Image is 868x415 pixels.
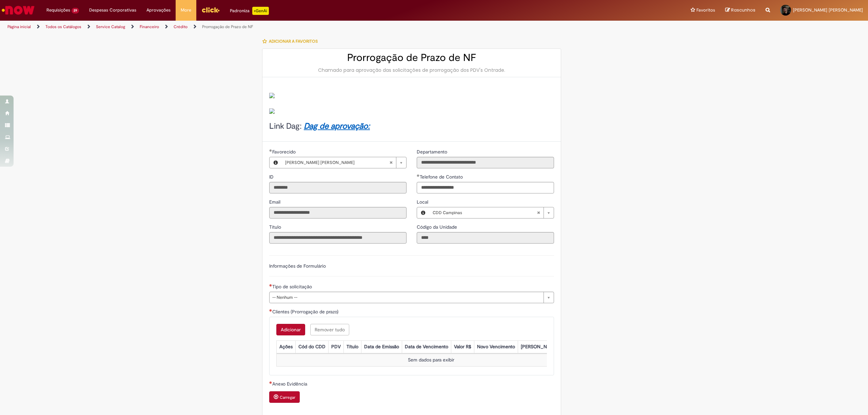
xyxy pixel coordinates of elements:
input: Código da Unidade [417,232,554,244]
img: sys_attachment.do [269,108,275,114]
label: Somente leitura - Departamento [417,148,449,155]
a: Página inicial [7,24,31,29]
span: Local [417,199,430,205]
th: Data de Vencimento [402,340,451,353]
img: sys_attachment.do [269,93,275,98]
td: Sem dados para exibir [276,354,586,366]
th: [PERSON_NAME] a prorrogar [518,340,586,353]
span: Rascunhos [731,7,755,13]
label: Somente leitura - ID [269,173,275,180]
h3: Link Dag: [269,122,554,131]
span: More [181,7,191,14]
label: Somente leitura - Título [269,224,282,230]
span: Somente leitura - Departamento [417,149,449,155]
span: Somente leitura - Email [269,199,282,205]
button: Favorecido, Visualizar este registro Gabriel Braga Diniz [270,157,282,168]
img: ServiceNow [1,3,36,17]
span: Anexo Evidência [272,381,309,387]
th: Valor R$ [451,340,474,353]
input: Email [269,207,407,219]
a: Rascunhos [725,7,755,14]
p: +GenAi [252,7,269,15]
h2: Prorrogação de Prazo de NF [269,52,554,63]
button: Local, Visualizar este registro CDD Campinas [417,207,429,218]
input: ID [269,182,407,193]
span: Necessários [269,309,272,312]
span: Necessários [269,381,272,384]
button: Adicionar a Favoritos [262,34,321,48]
th: Cód do CDD [295,340,328,353]
div: Padroniza [230,7,269,15]
span: Requisições [46,7,70,14]
a: [PERSON_NAME] [PERSON_NAME]Limpar campo Favorecido [282,157,406,168]
abbr: Limpar campo Local [533,207,544,218]
a: CDD CampinasLimpar campo Local [429,207,554,218]
span: Somente leitura - Título [269,224,282,230]
span: Adicionar a Favoritos [269,39,318,44]
span: Obrigatório Preenchido [269,149,272,152]
span: Somente leitura - Código da Unidade [417,224,458,230]
label: Somente leitura - Email [269,199,282,205]
button: Carregar anexo de Anexo Evidência Required [269,391,300,403]
div: Chamado para aprovação das solicitações de prorrogação dos PDV's Ontrade. [269,67,554,74]
th: Título [343,340,361,353]
img: click_logo_yellow_360x200.png [201,5,220,15]
label: Somente leitura - Código da Unidade [417,224,458,230]
span: [PERSON_NAME] [PERSON_NAME] [793,7,863,13]
a: Crédito [174,24,188,29]
span: 29 [72,8,79,14]
a: Todos os Catálogos [45,24,81,29]
th: Ações [276,340,295,353]
span: CDD Campinas [433,207,537,218]
a: Dag de aprovação: [304,121,370,131]
abbr: Limpar campo Favorecido [386,157,396,168]
span: [PERSON_NAME] [PERSON_NAME] [285,157,389,168]
span: Obrigatório Preenchido [417,174,420,177]
th: Data de Emissão [361,340,402,353]
ul: Trilhas de página [5,21,574,33]
a: Financeiro [140,24,159,29]
button: Add a row for Clientes (Prorrogação de prazo) [276,324,305,335]
span: Necessários [269,284,272,287]
a: Service Catalog [96,24,125,29]
span: Telefone de Contato [420,174,464,180]
span: Clientes (Prorrogação de prazo) [272,309,340,315]
span: Despesas Corporativas [89,7,136,14]
a: Prorrogação de Prazo de NF [202,24,253,29]
span: Aprovações [146,7,171,14]
span: Favoritos [696,7,715,14]
label: Informações de Formulário [269,263,326,269]
small: Carregar [280,395,295,400]
input: Departamento [417,157,554,168]
th: Novo Vencimento [474,340,518,353]
span: -- Nenhum -- [272,292,540,303]
input: Título [269,232,407,244]
span: Necessários - Favorecido [272,149,297,155]
span: Somente leitura - ID [269,174,275,180]
span: Tipo de solicitação [272,284,313,290]
input: Telefone de Contato [417,182,554,193]
th: PDV [328,340,343,353]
